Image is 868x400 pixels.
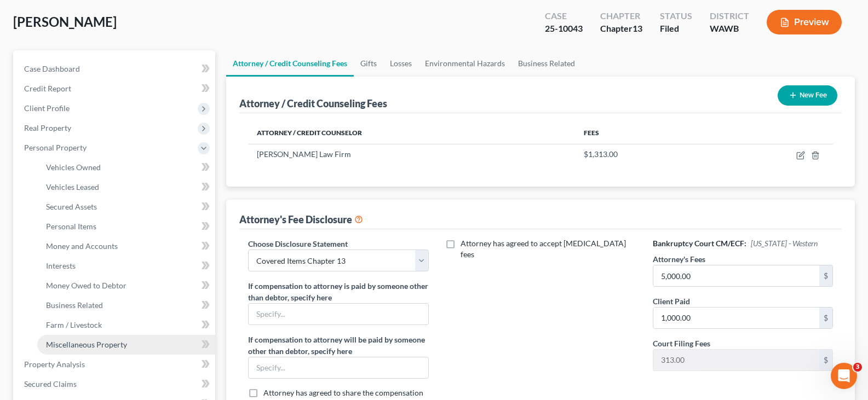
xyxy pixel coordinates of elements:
span: Farm / Livestock [46,320,102,329]
span: Credit Report [24,84,71,93]
a: Attorney / Credit Counseling Fees [226,50,354,77]
label: Choose Disclosure Statement [248,238,348,250]
a: Business Related [37,295,215,315]
span: $1,313.00 [584,149,618,159]
span: Personal Items [46,222,96,231]
a: Farm / Livestock [37,315,215,335]
span: [US_STATE] - Western [751,239,818,248]
span: Attorney has agreed to accept [MEDICAL_DATA] fees [461,239,626,259]
a: Money and Accounts [37,236,215,256]
span: Money Owed to Debtor [46,281,127,290]
a: Environmental Hazards [418,50,511,77]
span: Property Analysis [24,360,85,369]
a: Interests [37,256,215,276]
div: $ [819,350,832,370]
span: 3 [853,363,862,372]
div: Filed [660,22,692,35]
label: If compensation to attorney will be paid by someone other than debtor, specify here [248,334,428,357]
div: Attorney's Fee Disclosure [239,213,363,226]
span: Personal Property [24,143,87,152]
a: Personal Items [37,217,215,236]
input: Specify... [249,357,428,378]
span: Money and Accounts [46,241,118,251]
div: $ [819,308,832,328]
div: District [710,10,749,22]
span: Vehicles Leased [46,182,99,192]
div: WAWB [710,22,749,35]
a: Secured Claims [15,374,215,394]
span: Client Profile [24,103,70,113]
button: Preview [767,10,842,34]
iframe: Intercom live chat [831,363,857,389]
div: Chapter [600,10,642,22]
h6: Bankruptcy Court CM/ECF: [653,238,833,249]
a: Credit Report [15,79,215,98]
label: If compensation to attorney is paid by someone other than debtor, specify here [248,280,428,303]
a: Vehicles Leased [37,177,215,197]
a: Business Related [511,50,582,77]
span: [PERSON_NAME] [13,14,117,30]
a: Money Owed to Debtor [37,276,215,295]
input: Specify... [249,304,428,324]
div: Status [660,10,692,22]
span: Attorney / Credit Counselor [257,129,362,137]
span: Business Related [46,300,103,310]
label: Court Filing Fees [653,338,710,349]
input: 0.00 [653,265,819,286]
button: New Fee [778,85,837,106]
span: Interests [46,261,76,270]
a: Secured Assets [37,197,215,217]
input: 0.00 [653,350,819,370]
label: Client Paid [653,295,690,307]
input: 0.00 [653,308,819,328]
span: Vehicles Owned [46,163,101,172]
div: Case [545,10,583,22]
span: Fees [584,129,599,137]
span: Miscellaneous Property [46,340,127,349]
span: [PERSON_NAME] Law Firm [257,149,351,159]
span: Secured Assets [46,202,97,211]
a: Gifts [354,50,383,77]
a: Property Analysis [15,355,215,374]
span: 13 [633,23,642,33]
label: Attorney's Fees [653,253,705,265]
div: $ [819,265,832,286]
a: Miscellaneous Property [37,335,215,355]
div: Attorney / Credit Counseling Fees [239,97,387,110]
div: 25-10043 [545,22,583,35]
div: Chapter [600,22,642,35]
span: Case Dashboard [24,64,80,73]
a: Case Dashboard [15,59,215,79]
span: Real Property [24,123,71,132]
span: Secured Claims [24,379,77,389]
a: Losses [383,50,418,77]
a: Vehicles Owned [37,158,215,177]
